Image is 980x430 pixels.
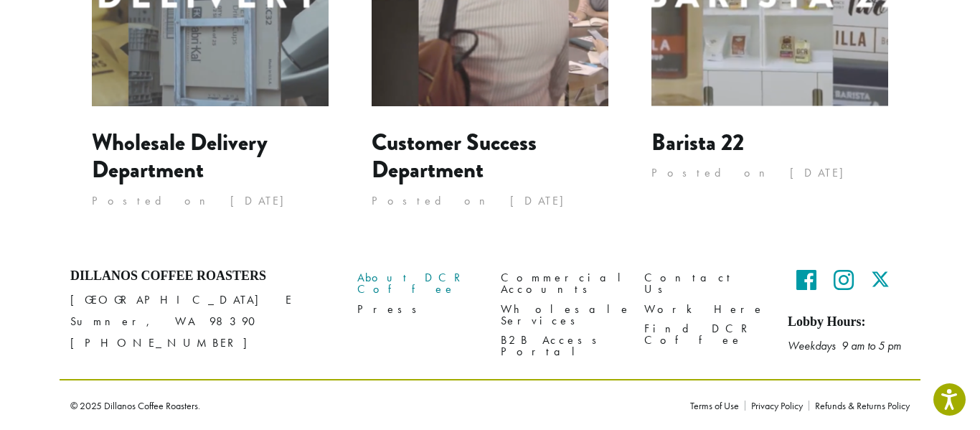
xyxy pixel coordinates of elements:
[357,299,479,319] a: Press
[372,126,537,187] a: Customer Success Department
[690,401,745,411] a: Terms of Use
[70,289,336,354] p: [GEOGRAPHIC_DATA] E Sumner, WA 98390 [PHONE_NUMBER]
[788,338,901,353] em: Weekdays 9 am to 5 pm
[92,190,329,212] p: Posted on [DATE]
[70,401,669,411] p: © 2025 Dillanos Coffee Roasters.
[357,268,479,299] a: About DCR Coffee
[809,401,910,411] a: Refunds & Returns Policy
[92,126,268,187] a: Wholesale Delivery Department
[501,299,623,330] a: Wholesale Services
[372,190,608,212] p: Posted on [DATE]
[788,314,910,330] h5: Lobby Hours:
[644,268,766,299] a: Contact Us
[70,268,336,284] h4: Dillanos Coffee Roasters
[644,319,766,350] a: Find DCR Coffee
[651,126,744,159] a: Barista 22
[745,401,809,411] a: Privacy Policy
[501,330,623,361] a: B2B Access Portal
[501,268,623,299] a: Commercial Accounts
[644,299,766,319] a: Work Here
[651,162,888,184] p: Posted on [DATE]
